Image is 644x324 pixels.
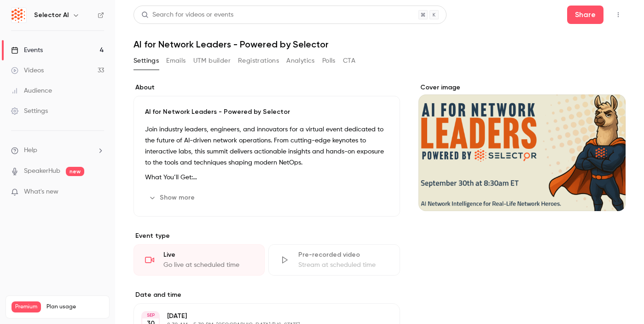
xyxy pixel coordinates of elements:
[24,166,60,176] a: SpeakerHub
[268,244,400,276] div: Pre-recorded videoStream at scheduled time
[46,303,104,311] span: Plan usage
[567,6,603,24] button: Share
[145,107,389,117] p: AI for Network Leaders - Powered by Selector
[167,312,351,321] p: [DATE]
[11,146,104,155] li: help-dropdown-opener
[12,8,26,23] img: Selector AI
[286,53,315,68] button: Analytics
[66,167,84,176] span: new
[11,106,48,116] div: Settings
[298,260,388,270] div: Stream at scheduled time
[133,53,159,68] button: Settings
[145,172,389,183] p: What You’ll Get:
[24,187,58,197] span: What's new
[145,190,200,205] button: Show more
[11,66,44,75] div: Videos
[298,250,388,259] div: Pre-recorded video
[34,11,69,20] h6: Selector AI
[11,86,52,95] div: Audience
[418,83,626,92] label: Cover image
[142,312,159,318] div: SEP
[166,53,186,68] button: Emails
[12,301,41,312] span: Premium
[163,250,253,259] div: Live
[133,231,400,241] p: Event type
[133,39,626,50] h1: AI for Network Leaders - Powered by Selector
[24,146,37,155] span: Help
[141,10,233,20] div: Search for videos or events
[418,83,626,211] section: Cover image
[343,53,355,68] button: CTA
[133,83,400,92] label: About
[133,244,265,276] div: LiveGo live at scheduled time
[145,124,389,168] p: Join industry leaders, engineers, and innovators for a virtual event dedicated to the future of A...
[322,53,336,68] button: Polls
[11,46,43,55] div: Events
[133,290,400,300] label: Date and time
[93,188,104,196] iframe: Noticeable Trigger
[238,53,279,68] button: Registrations
[193,53,231,68] button: UTM builder
[163,260,253,270] div: Go live at scheduled time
